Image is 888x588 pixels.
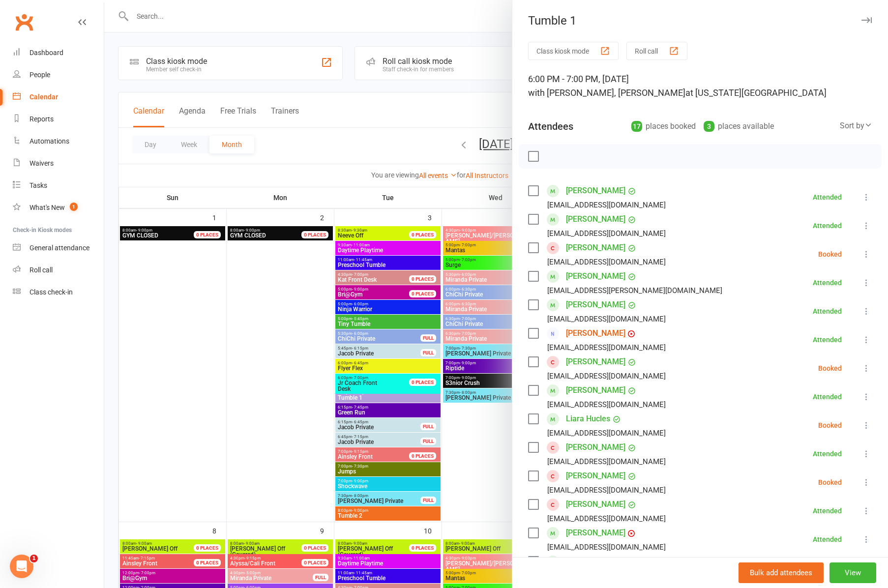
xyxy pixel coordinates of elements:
[70,203,78,211] span: 1
[547,370,666,382] div: [EMAIL_ADDRESS][DOMAIN_NAME]
[547,284,722,297] div: [EMAIL_ADDRESS][PERSON_NAME][DOMAIN_NAME]
[547,427,666,440] div: [EMAIL_ADDRESS][DOMAIN_NAME]
[10,555,33,578] iframe: Intercom live chat
[840,119,872,132] div: Sort by
[813,222,842,229] div: Attended
[818,365,842,372] div: Booked
[13,152,104,175] a: Waivers
[30,115,54,123] div: Reports
[566,468,625,484] a: [PERSON_NAME]
[818,251,842,258] div: Booked
[566,268,625,284] a: [PERSON_NAME]
[547,227,666,240] div: [EMAIL_ADDRESS][DOMAIN_NAME]
[566,325,625,341] a: [PERSON_NAME]
[626,42,687,60] button: Roll call
[547,398,666,411] div: [EMAIL_ADDRESS][DOMAIN_NAME]
[12,10,36,34] a: Clubworx
[547,512,666,525] div: [EMAIL_ADDRESS][DOMAIN_NAME]
[547,541,666,554] div: [EMAIL_ADDRESS][DOMAIN_NAME]
[547,313,666,325] div: [EMAIL_ADDRESS][DOMAIN_NAME]
[547,455,666,468] div: [EMAIL_ADDRESS][DOMAIN_NAME]
[547,256,666,268] div: [EMAIL_ADDRESS][DOMAIN_NAME]
[829,562,876,583] button: View
[30,137,69,145] div: Automations
[631,119,696,133] div: places booked
[547,341,666,354] div: [EMAIL_ADDRESS][DOMAIN_NAME]
[547,484,666,497] div: [EMAIL_ADDRESS][DOMAIN_NAME]
[13,237,104,259] a: General attendance kiosk mode
[813,336,842,343] div: Attended
[528,42,619,60] button: Class kiosk mode
[13,108,104,130] a: Reports
[566,497,625,512] a: [PERSON_NAME]
[566,440,625,455] a: [PERSON_NAME]
[631,121,642,132] div: 17
[528,119,573,133] div: Attendees
[818,479,842,486] div: Booked
[13,197,104,219] a: What's New1
[685,88,827,98] span: at [US_STATE][GEOGRAPHIC_DATA]
[13,281,104,303] a: Class kiosk mode
[566,297,625,313] a: [PERSON_NAME]
[30,204,65,211] div: What's New
[30,93,58,101] div: Calendar
[813,536,842,543] div: Attended
[813,194,842,201] div: Attended
[30,266,53,274] div: Roll call
[30,181,47,189] div: Tasks
[512,14,888,28] div: Tumble 1
[566,525,625,541] a: [PERSON_NAME]
[13,42,104,64] a: Dashboard
[30,555,38,562] span: 1
[813,507,842,514] div: Attended
[13,259,104,281] a: Roll call
[13,130,104,152] a: Automations
[30,244,89,252] div: General attendance
[813,450,842,457] div: Attended
[704,121,714,132] div: 3
[13,175,104,197] a: Tasks
[528,72,872,100] div: 6:00 PM - 7:00 PM, [DATE]
[566,183,625,199] a: [PERSON_NAME]
[30,49,63,57] div: Dashboard
[813,393,842,400] div: Attended
[818,422,842,429] div: Booked
[13,86,104,108] a: Calendar
[739,562,824,583] button: Bulk add attendees
[528,88,685,98] span: with [PERSON_NAME], [PERSON_NAME]
[566,211,625,227] a: [PERSON_NAME]
[704,119,774,133] div: places available
[30,159,54,167] div: Waivers
[566,354,625,370] a: [PERSON_NAME]
[566,411,610,427] a: Liara Hucles
[566,554,625,569] a: [PERSON_NAME]
[566,382,625,398] a: [PERSON_NAME]
[30,288,73,296] div: Class check-in
[813,279,842,286] div: Attended
[813,308,842,315] div: Attended
[30,71,50,79] div: People
[566,240,625,256] a: [PERSON_NAME]
[13,64,104,86] a: People
[547,199,666,211] div: [EMAIL_ADDRESS][DOMAIN_NAME]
